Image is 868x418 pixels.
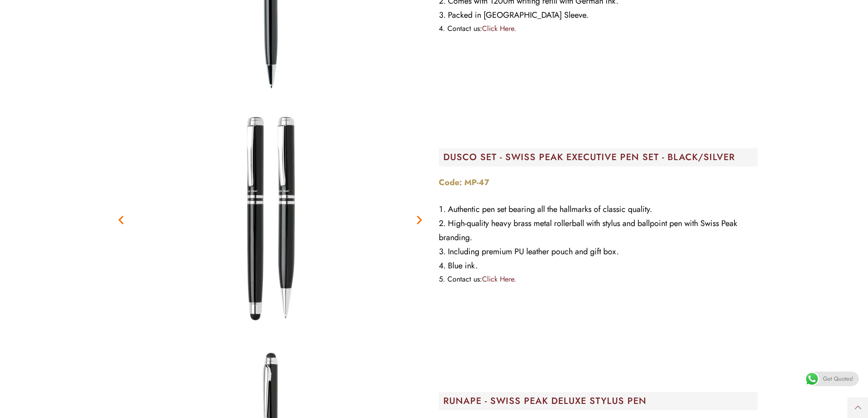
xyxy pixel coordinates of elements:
[439,202,758,217] li: Authentic pen set bearing all the hallmarks of classic quality.
[482,274,516,284] a: Click Here.
[439,273,758,286] li: Contact us:
[414,214,425,226] div: Next slide
[439,259,758,273] li: Blue ink.
[439,245,758,259] li: Including premium PU leather pouch and gift box.
[115,214,127,226] div: Previous slide
[439,8,758,22] li: Packed in [GEOGRAPHIC_DATA] Sleeve.
[443,397,758,406] h2: RUNAPE - SWISS PEAK DELUXE STYLUS PEN
[439,217,758,245] li: High-quality heavy brass metal rollerball with stylus and ballpoint pen with Swiss Peak branding.
[823,372,853,386] span: Get Quotes!
[443,153,758,162] h2: DUSCO SET - SWISS PEAK EXECUTIVE PEN SET - BLACK/SILVER
[439,22,758,35] li: Contact us:
[439,176,489,188] strong: Code: MP-47
[111,106,430,333] div: 2 / 3
[156,106,384,333] img: P-49-2
[111,106,430,333] div: Image Carousel
[482,23,516,34] a: Click Here.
